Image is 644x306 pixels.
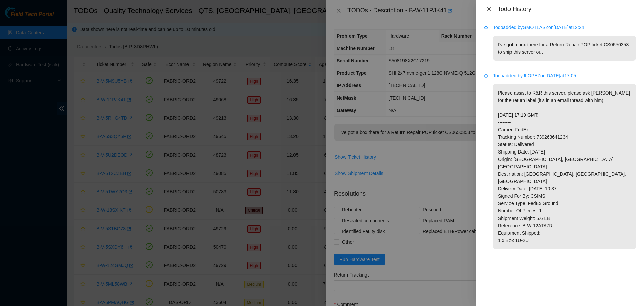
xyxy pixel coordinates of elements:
[493,72,636,79] p: Todo added by JLOPEZ on [DATE] at 17:05
[493,24,636,31] p: Todo added by GMOTLASZ on [DATE] at 12:24
[486,6,492,12] span: close
[484,6,494,12] button: Close
[493,36,636,61] p: I've got a box there for a Return Repair POP ticket CS0650353 to ship this server out
[493,84,636,249] p: Please assist to R&R this server, please ask [PERSON_NAME] for the return label (it's in an email...
[498,5,636,13] div: Todo History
